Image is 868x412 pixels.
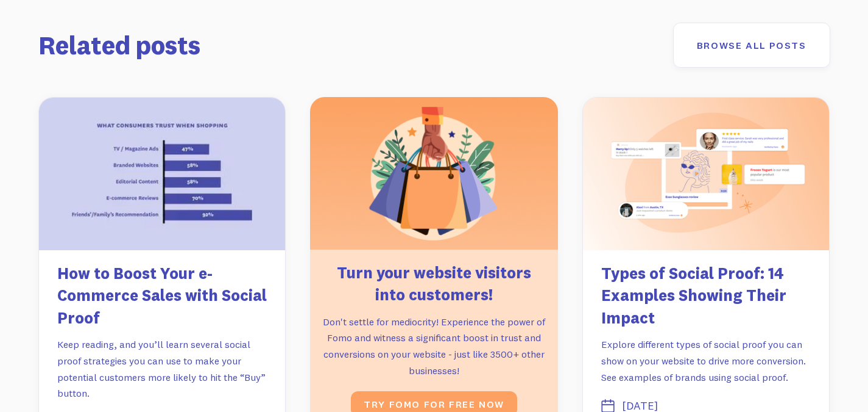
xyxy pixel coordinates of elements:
[57,336,267,402] p: Keep reading, and you’ll learn several social proof strategies you can use to make your potential...
[38,27,658,63] h2: Related posts
[322,314,546,379] p: Don't settle for mediocrity! Experience the power of Fomo and witness a significant boost in trus...
[601,336,811,385] p: Explore different types of social proof you can show on your website to drive more conversion. Se...
[57,262,267,329] h3: How to Boost Your e-Commerce Sales with Social Proof
[601,262,811,329] h3: Types of Social Proof: 14 Examples Showing Their Impact
[673,23,830,68] a: Browse all posts
[337,262,531,305] strong: Turn your website visitors into customers!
